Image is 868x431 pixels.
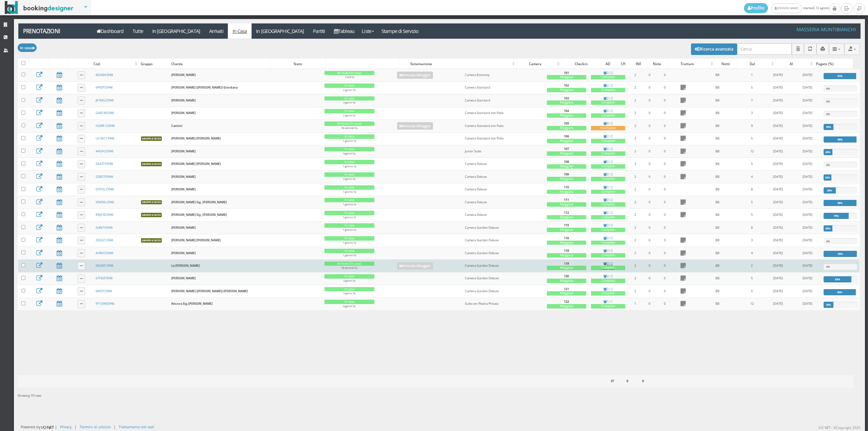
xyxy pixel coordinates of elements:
[643,158,657,170] td: 0
[142,239,161,242] b: Gruppo # 26753
[793,209,821,221] td: [DATE]
[628,196,642,208] td: 2
[171,162,221,166] b: [PERSON_NAME] [PERSON_NAME]
[324,185,374,190] div: In casa
[824,73,856,79] div: 97%
[744,3,768,13] a: Profilo
[591,253,625,258] div: Completo
[796,26,856,32] h4: Masseria Muntibianchi
[628,132,642,145] td: 2
[824,200,856,206] div: 98%
[656,221,672,234] td: 0
[643,81,657,94] td: 0
[591,121,625,130] a: 0 / 2Incompleto
[591,109,625,118] a: 2 / 2Completo
[324,96,374,101] div: In casa
[694,209,741,221] td: BB
[547,88,586,92] div: Alloggiata
[462,94,545,107] td: Camera Standard
[171,174,196,179] b: [PERSON_NAME]
[270,59,325,69] div: Stato
[694,120,741,132] td: BB
[324,83,374,88] div: In casa
[96,85,113,90] a: 6P4ZP33948
[96,124,115,128] a: H2WR123948
[793,94,821,107] td: [DATE]
[397,122,433,130] a: Annulla Alloggio
[92,59,139,69] div: Cod.
[96,276,113,280] a: 67F82F3948
[824,136,856,143] div: 98%
[547,139,586,143] div: Alloggiata
[92,23,128,39] a: Dashboard
[793,145,821,157] td: [DATE]
[409,59,516,69] div: Sistemazione
[324,134,374,139] div: In casa
[171,187,196,191] b: [PERSON_NAME]
[656,183,672,196] td: 0
[171,225,196,230] b: [PERSON_NAME]
[462,158,545,170] td: Camera Deluxe
[591,71,625,80] a: 2 / 2Completo
[691,43,737,55] button: Ricerca avanzata
[564,185,569,189] b: 110
[142,201,161,204] b: Gruppo # 26753
[737,59,775,69] div: Dal
[547,151,586,156] div: Alloggiata
[656,94,672,107] td: 0
[694,221,741,234] td: BB
[668,59,715,69] div: Trattam.
[741,107,763,119] td: 3
[643,132,657,145] td: 0
[359,23,377,39] a: Liste
[141,238,162,242] a: Gruppo # 26753
[591,185,625,194] a: 2 / 2Completo
[517,59,561,69] div: Camera
[462,221,545,234] td: Camera Garden Deluxe
[343,228,356,231] small: 1 giorno fa
[96,263,113,268] a: I852WC3948
[171,212,227,217] b: [PERSON_NAME] Sig. [PERSON_NAME]
[793,170,821,183] td: [DATE]
[170,59,270,69] div: Cliente
[96,136,114,140] a: UC5AC13948
[643,94,657,107] td: 0
[5,1,74,14] img: BookingDesigner.com
[564,121,569,126] b: 105
[591,96,625,105] a: 2 / 2Completo
[741,132,763,145] td: 5
[694,196,741,208] td: BB
[80,424,111,429] a: Termini di utilizzo
[741,221,763,234] td: 8
[547,215,586,220] div: Alloggiata
[793,69,821,81] td: [DATE]
[204,23,228,39] a: Arrivati
[564,109,569,113] b: 104
[591,177,625,181] div: Completo
[139,59,170,69] div: Gruppo
[547,75,586,79] div: Alloggiata
[656,170,672,183] td: 0
[741,196,763,208] td: 5
[141,200,162,204] a: Gruppo # 26753
[591,291,625,296] div: Completo
[815,59,853,69] div: Pagato (%)
[763,170,793,183] td: [DATE]
[591,160,625,169] a: 2 / 2Completo
[564,96,569,100] b: 103
[142,137,161,140] b: Gruppo # 26753
[345,75,354,79] small: 7 ore fa
[547,100,586,105] div: Alloggiata
[171,124,182,128] b: Cantini
[141,136,162,140] a: Gruppo # 26753
[763,221,793,234] td: [DATE]
[462,132,545,145] td: Camera Standard con Patio
[462,145,545,157] td: Junior Suite
[564,210,569,215] b: 112
[741,120,763,132] td: 9
[694,145,741,157] td: BB
[462,120,545,132] td: Camera Standard con Patio
[656,69,672,81] td: 0
[591,126,625,130] div: Incompleto
[824,187,836,193] div: 36%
